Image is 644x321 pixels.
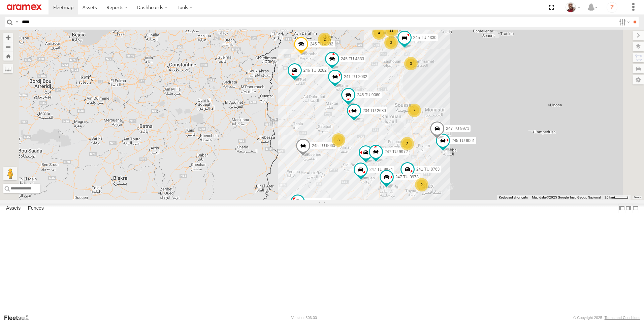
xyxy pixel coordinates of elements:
span: 245 TU 9063 [312,143,335,148]
div: © Copyright 2025 - [573,316,640,320]
span: 247 TU 9973 [395,175,419,179]
span: 231 TU 3159 [307,200,330,204]
label: Dock Summary Table to the Left [618,204,625,213]
span: 246 TU 8282 [303,68,327,73]
span: 247 TU 9974 [369,167,393,172]
span: 234 TU 2630 [363,109,386,113]
a: Terms and Conditions [605,316,640,320]
button: Zoom Home [3,51,13,61]
a: Visit our Website [4,314,35,321]
div: 11 [385,24,398,37]
div: 2 [400,137,414,150]
div: 2 [415,178,428,191]
label: Assets [3,204,24,213]
span: Map data ©2025 Google, Inst. Geogr. Nacional [532,195,601,199]
span: 247 TU 9971 [446,127,469,131]
span: 245 TU 9060 [357,93,380,98]
span: 247 TU 9972 [385,150,408,154]
div: Version: 306.00 [291,316,317,320]
i: ? [607,2,617,13]
button: Keyboard shortcuts [499,195,528,200]
div: 3 [404,57,418,70]
button: Drag Pegman onto the map to open Street View [3,167,17,180]
button: Zoom in [3,33,13,42]
div: Majdi Ghannoudi [563,2,583,12]
span: 20 km [605,195,614,199]
a: Terms (opens in new tab) [634,196,641,199]
div: 2 [318,33,331,46]
div: 4 [372,26,386,40]
button: Map Scale: 20 km per 39 pixels [603,195,631,200]
span: 245 TU 4333 [341,57,364,61]
label: Fences [25,204,47,213]
span: 241 TU 2032 [344,75,367,79]
span: 245 TU 9061 [452,138,475,143]
div: 7 [408,104,421,117]
span: 245 TU 4332 [310,42,333,47]
button: Zoom out [3,42,13,51]
label: Map Settings [633,75,644,84]
label: Search Query [14,17,20,27]
label: Dock Summary Table to the Right [625,204,632,213]
div: 3 [384,36,398,49]
label: Measure [3,64,13,73]
img: aramex-logo.svg [7,4,42,10]
div: 3 [332,133,345,147]
span: 241 TU 8763 [416,167,440,172]
span: 245 TU 4330 [413,36,437,40]
label: Search Filter Options [616,17,631,27]
label: Hide Summary Table [632,204,639,213]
